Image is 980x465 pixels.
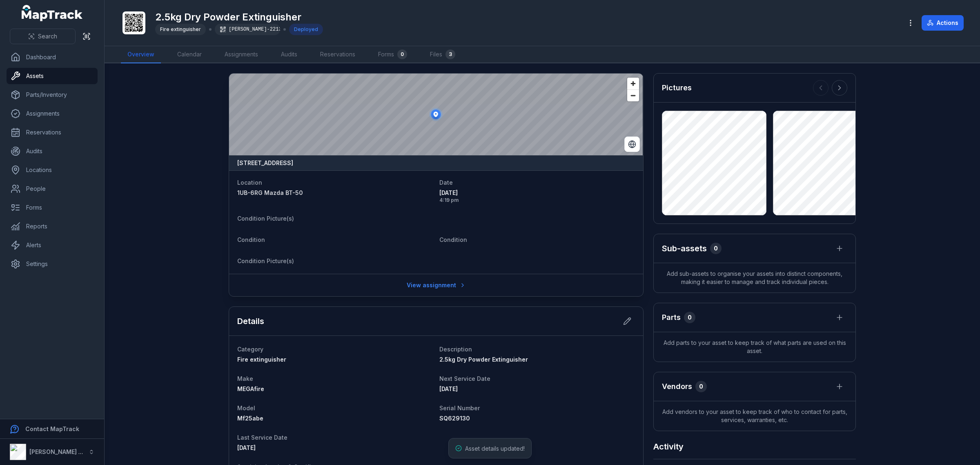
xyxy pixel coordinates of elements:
span: MEGAfire [237,385,264,392]
strong: [PERSON_NAME] Air [29,448,86,455]
span: Serial Number [439,405,480,411]
div: 3 [445,49,455,59]
span: Category [237,346,263,353]
strong: Contact MapTrack [25,425,79,432]
span: Last Service Date [237,434,287,441]
a: People [7,181,98,197]
a: Parts/Inventory [7,87,98,103]
a: Assignments [218,46,265,63]
time: 5/1/2025, 12:00:00 AM [237,444,256,451]
div: 0 [684,312,695,323]
span: Date [439,179,453,186]
canvas: Map [229,74,643,155]
span: Search [38,32,57,40]
a: Forms0 [372,46,414,63]
a: Reservations [314,46,362,63]
span: 4:19 pm [439,197,635,203]
span: Fire extinguisher [160,26,201,32]
a: Audits [7,143,98,159]
h2: Activity [653,441,684,452]
a: 1UB-6RG Mazda BT-50 [237,189,433,197]
span: Fire extinguisher [237,356,286,363]
span: Location [237,179,262,186]
a: Calendar [171,46,208,63]
a: Forms [7,199,98,216]
span: Mf25abe [237,415,263,422]
span: [DATE] [439,189,635,197]
time: 8/26/2025, 4:19:24 PM [439,189,635,203]
a: View assignment [401,277,471,293]
span: [DATE] [237,444,256,451]
h3: Pictures [662,82,692,94]
span: SQ629130 [439,415,470,422]
a: Files3 [423,46,462,63]
span: Add sub-assets to organise your assets into distinct components, making it easier to manage and t... [654,263,855,293]
a: Reports [7,218,98,235]
button: Actions [922,15,964,31]
h3: Vendors [662,381,692,392]
span: Condition [439,236,467,243]
div: 0 [397,49,407,59]
div: [PERSON_NAME]-2213 [215,24,280,35]
div: Deployed [289,24,323,35]
span: Make [237,375,253,382]
span: Add parts to your asset to keep track of what parts are used on this asset. [654,332,855,362]
time: 11/1/2025, 12:00:00 AM [439,385,458,392]
a: Assignments [7,105,98,122]
span: Description [439,346,472,353]
button: Search [10,29,76,44]
a: Alerts [7,237,98,253]
span: 2.5kg Dry Powder Extinguisher [439,356,528,363]
h2: Sub-assets [662,243,707,254]
button: Switch to Satellite View [624,136,640,152]
a: MapTrack [22,5,83,21]
button: Zoom in [627,78,639,89]
h1: 2.5kg Dry Powder Extinguisher [155,11,323,24]
a: Assets [7,68,98,84]
h2: Details [237,315,264,327]
h3: Parts [662,312,681,323]
strong: [STREET_ADDRESS] [237,159,293,167]
span: [DATE] [439,385,458,392]
span: Condition Picture(s) [237,257,294,264]
a: Reservations [7,124,98,141]
a: Dashboard [7,49,98,65]
span: Model [237,405,255,411]
span: Add vendors to your asset to keep track of who to contact for parts, services, warranties, etc. [654,401,855,431]
span: Asset details updated! [465,445,525,452]
div: 0 [710,243,722,254]
a: Audits [274,46,304,63]
div: 0 [695,381,707,392]
span: Condition Picture(s) [237,215,294,222]
button: Zoom out [627,89,639,101]
span: Condition [237,236,265,243]
span: 1UB-6RG Mazda BT-50 [237,189,303,196]
span: Next Service Date [439,375,490,382]
a: Locations [7,162,98,178]
a: Overview [121,46,161,63]
a: Settings [7,256,98,272]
